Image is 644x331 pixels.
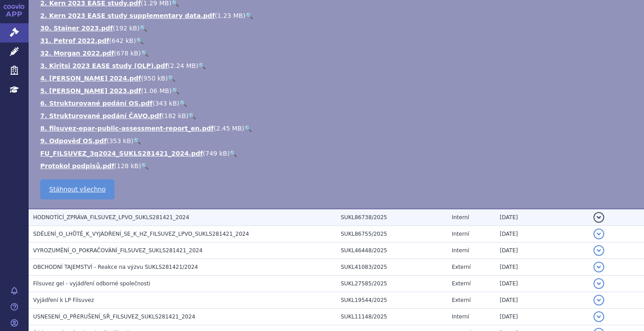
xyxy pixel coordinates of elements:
td: SUKL19544/2025 [336,292,447,309]
li: ( ) [40,111,635,120]
a: 🔍 [198,62,206,69]
a: FU_FILSUVEZ_3q2024_SUKLS281421_2024.pdf [40,150,203,157]
a: 🔍 [141,50,148,57]
td: SUKL11148/2025 [336,309,447,325]
span: Externí [452,297,470,303]
span: 353 kB [109,137,131,144]
span: HODNOTÍCÍ_ZPRÁVA_FILSUVEZ_LPVO_SUKLS281421_2024 [33,214,189,221]
a: 3. Kiritsi 2023 EASE study (OLP).pdf [40,62,168,69]
a: Stáhnout všechno [40,179,114,199]
li: ( ) [40,136,635,145]
button: detail [593,311,604,322]
td: SUKL27585/2025 [336,276,447,292]
a: 30. Stainer 2023.pdf [40,25,113,32]
span: Interní [452,314,469,320]
li: ( ) [40,11,635,20]
button: detail [593,262,604,272]
a: 🔍 [168,75,175,82]
button: detail [593,229,604,239]
a: 2. Kern 2023 EASE study supplementary data.pdf [40,12,215,19]
span: Filsuvez gel - vyjádření odborné společnosti [33,280,150,287]
a: 🔍 [141,162,148,170]
button: detail [593,245,604,256]
td: [DATE] [495,276,589,292]
li: ( ) [40,36,635,45]
td: SUKL86738/2025 [336,209,447,226]
a: 8. filsuvez-epar-public-assessment-report_en.pdf [40,125,214,132]
a: 🔍 [188,112,196,119]
span: Externí [452,264,470,270]
a: 31. Petrof 2022.pdf [40,37,109,44]
li: ( ) [40,124,635,133]
span: 1.06 MB [144,87,169,94]
span: 182 kB [164,112,186,119]
td: [DATE] [495,242,589,259]
span: Interní [452,247,469,254]
span: 128 kB [117,162,139,170]
a: 32. Morgan 2022.pdf [40,50,114,57]
li: ( ) [40,74,635,83]
li: ( ) [40,149,635,158]
td: SUKL86755/2025 [336,226,447,242]
a: 🔍 [133,137,141,144]
li: ( ) [40,161,635,170]
span: SDĚLENÍ_O_LHŮTĚ_K_VYJÁDŘENÍ_SE_K_HZ_FILSUVEZ_LPVO_SUKLS281421_2024 [33,231,249,237]
a: 🔍 [244,125,252,132]
span: 642 kB [112,37,134,44]
span: 192 kB [115,25,137,32]
li: ( ) [40,99,635,108]
a: 🔍 [172,87,179,94]
span: 678 kB [116,50,138,57]
li: ( ) [40,61,635,70]
td: [DATE] [495,209,589,226]
a: 7. Strukturované podání ČAVO.pdf [40,112,162,119]
a: 🔍 [179,100,187,107]
span: 2.45 MB [216,125,241,132]
li: ( ) [40,86,635,95]
a: 🔍 [229,150,237,157]
span: 749 kB [205,150,227,157]
a: 6. Strukturované podání OS.pdf [40,100,153,107]
td: [DATE] [495,309,589,325]
span: VYROZUMĚNÍ_O_POKRAČOVÁNÍ_FILSUVEZ_SUKLS281421_2024 [33,247,203,254]
span: 1.23 MB [217,12,243,19]
span: Interní [452,231,469,237]
span: USNESENÍ_O_PŘERUŠENÍ_SŘ_FILSUVEZ_SUKLS281421_2024 [33,314,195,320]
span: 950 kB [144,75,165,82]
button: detail [593,295,604,306]
a: 🔍 [140,25,147,32]
td: [DATE] [495,259,589,276]
td: [DATE] [495,226,589,242]
span: Externí [452,280,470,287]
a: 5. [PERSON_NAME] 2023.pdf [40,87,141,94]
span: OBCHODNÍ TAJEMSTVÍ - Reakce na výzvu SUKLS281421/2024 [33,264,198,270]
a: Protokol podpisů.pdf [40,162,114,170]
a: 🔍 [136,37,144,44]
a: 9. Odpověď OS.pdf [40,137,106,144]
a: 4. [PERSON_NAME] 2024.pdf [40,75,141,82]
span: Vyjádření k LP Filsuvez [33,297,94,303]
li: ( ) [40,24,635,33]
button: detail [593,278,604,289]
span: 2.24 MB [170,62,196,69]
li: ( ) [40,49,635,58]
td: SUKL46448/2025 [336,242,447,259]
span: 343 kB [155,100,177,107]
td: SUKL41083/2025 [336,259,447,276]
td: [DATE] [495,292,589,309]
button: detail [593,212,604,223]
span: Interní [452,214,469,221]
a: 🔍 [246,12,253,19]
